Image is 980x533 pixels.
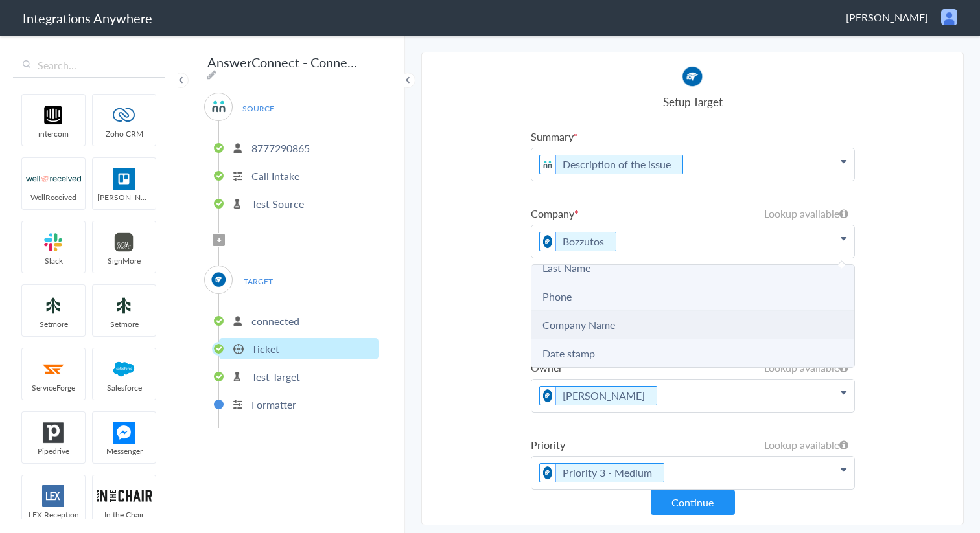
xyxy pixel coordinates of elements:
span: In the Chair [93,509,156,520]
img: inch-logo.svg [97,485,152,507]
li: Priority 3 - Medium [539,463,664,482]
h6: Lookup available [764,206,848,221]
img: answerconnect-logo.svg [540,155,556,174]
p: Call Intake [251,168,299,183]
img: pipedrive.png [26,422,81,444]
img: signmore-logo.png [97,231,152,253]
span: Zoho CRM [93,128,156,139]
img: answerconnect-logo.svg [211,98,227,115]
p: Ticket [251,341,279,356]
span: SOURCE [233,100,283,117]
label: Company [531,206,855,221]
img: lex-app-logo.svg [26,485,81,507]
span: SignMore [93,255,156,266]
p: Test Source [251,196,304,211]
span: ServiceForge [22,382,85,393]
span: intercom [22,128,85,139]
li: Bozzutos [539,232,616,251]
p: connected [251,313,299,328]
label: Owner [531,360,855,375]
li: Description of the issue [539,155,683,174]
span: [PERSON_NAME] [93,192,156,203]
img: connectwise.png [211,271,227,288]
img: connectwise.png [540,464,556,482]
img: connectwise.png [540,232,556,251]
span: Pipedrive [22,446,85,457]
a: Date stamp [542,346,595,361]
label: Summary [531,129,855,144]
img: FBM.png [97,422,152,444]
span: Messenger [93,446,156,457]
a: Company Name [542,317,615,332]
span: Setmore [93,319,156,330]
span: Slack [22,255,85,266]
a: Phone [542,289,572,304]
span: Setmore [22,319,85,330]
label: Priority [531,437,855,452]
img: salesforce-logo.svg [97,358,152,380]
li: [PERSON_NAME] [539,386,657,405]
h1: Integrations Anywhere [23,9,152,27]
img: serviceforge-icon.png [26,358,81,380]
input: Search... [13,53,165,78]
span: Salesforce [93,382,156,393]
img: intercom-logo.svg [26,104,81,126]
img: connectwise.png [540,387,556,405]
span: WellReceived [22,192,85,203]
img: user.png [941,9,957,25]
p: Formatter [251,397,296,412]
a: Last Name [542,260,590,275]
h4: Setup Target [531,94,855,109]
span: TARGET [233,273,283,290]
img: setmoreNew.jpg [97,295,152,317]
img: connectwise.png [681,65,704,87]
p: Test Target [251,369,300,384]
span: LEX Reception [22,509,85,520]
img: trello.png [97,168,152,190]
span: [PERSON_NAME] [846,10,928,25]
img: zoho-logo.svg [97,104,152,126]
img: setmoreNew.jpg [26,295,81,317]
img: slack-logo.svg [26,231,81,253]
img: wr-logo.svg [26,168,81,190]
p: 8777290865 [251,141,310,155]
button: Continue [651,490,735,515]
h6: Lookup available [764,437,848,452]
